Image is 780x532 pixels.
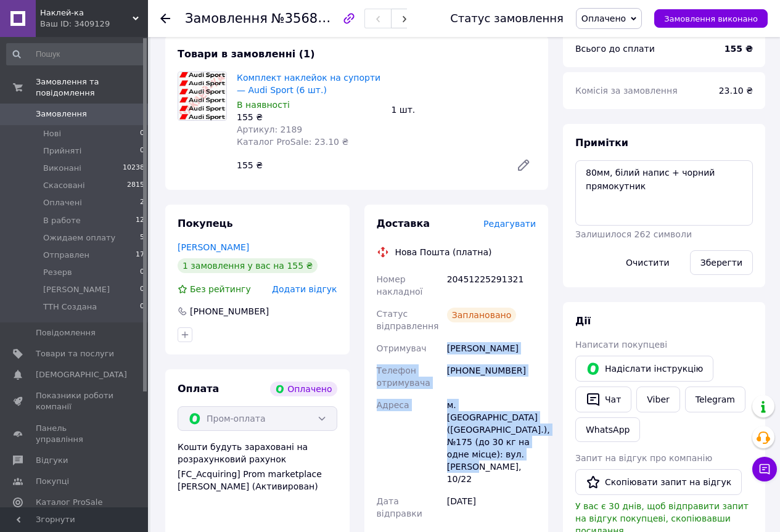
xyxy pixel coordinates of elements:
textarea: 80мм, білий напис + чорний прямокутник [575,160,753,226]
span: Оплачені [43,197,82,208]
div: Кошти будуть зараховані на розрахунковий рахунок [178,441,337,493]
span: Показники роботи компанії [36,390,114,412]
div: [PHONE_NUMBER] [189,305,270,317]
button: Зберегти [690,250,753,275]
button: Чат [575,387,631,412]
a: WhatsApp [575,417,640,442]
a: Редагувати [511,153,536,178]
div: 1 замовлення у вас на 155 ₴ [178,258,318,273]
span: Замовлення [36,108,87,120]
span: Артикул: 2189 [237,125,302,134]
button: Чат з покупцем [752,457,777,481]
img: Комплект наклейок на супорти — Audi Sport (6 шт.) [178,72,226,120]
span: Скасовані [43,180,85,191]
span: Доставка [377,218,430,229]
span: 0 [140,267,144,278]
span: Покупці [36,476,69,487]
span: Замовлення та повідомлення [36,76,148,99]
span: ТТН Создана [43,301,97,313]
button: Скопіювати запит на відгук [575,469,742,495]
span: Примітки [575,137,628,149]
span: [PERSON_NAME] [43,284,110,295]
span: Залишилося 262 символи [575,229,692,239]
span: Статус відправлення [377,309,439,331]
div: [DATE] [445,490,538,525]
span: Товари в замовленні (1) [178,48,315,60]
span: 0 [140,128,144,139]
b: 155 ₴ [725,44,753,54]
span: Без рейтингу [190,284,251,294]
span: 10238 [123,163,144,174]
span: 0 [140,301,144,313]
span: 2815 [127,180,144,191]
span: 0 [140,145,144,157]
span: Каталог ProSale [36,497,102,508]
span: 12 [136,215,144,226]
span: Додати відгук [272,284,337,294]
span: Відгуки [36,455,68,466]
span: Отримувач [377,343,427,353]
input: Пошук [6,43,146,65]
div: [PERSON_NAME] [445,337,538,359]
div: 155 ₴ [237,111,382,123]
span: Замовлення [185,11,268,26]
span: Резерв [43,267,72,278]
div: Заплановано [447,308,517,322]
span: В работе [43,215,81,226]
span: 0 [140,284,144,295]
span: 23.10 ₴ [719,86,753,96]
span: В наявності [237,100,290,110]
span: Написати покупцеві [575,340,667,350]
span: Замовлення виконано [664,14,758,23]
span: Оплата [178,383,219,395]
span: Ожидаем оплату [43,232,115,243]
span: Всього до сплати [575,44,655,54]
span: Наклей-ка [40,7,133,18]
span: №356892114 [271,10,359,26]
span: Дата відправки [377,496,422,518]
span: Товари та послуги [36,348,114,359]
div: [FC_Acquiring] Prom marketplace [PERSON_NAME] (Активирован) [178,468,337,493]
div: Ваш ID: 3409129 [40,18,148,30]
span: Повідомлення [36,327,96,338]
div: 155 ₴ [232,157,506,174]
div: 1 шт. [387,101,541,118]
span: Редагувати [483,219,536,229]
span: Оплачено [581,14,626,23]
span: 17 [136,250,144,261]
span: Покупець [178,218,233,229]
div: [PHONE_NUMBER] [445,359,538,394]
span: Дії [575,315,591,327]
span: 2 [140,197,144,208]
span: Адреса [377,400,409,410]
span: 5 [140,232,144,243]
span: [DEMOGRAPHIC_DATA] [36,369,127,380]
div: 20451225291321 [445,268,538,303]
span: Нові [43,128,61,139]
div: Нова Пошта (платна) [392,246,495,258]
a: Telegram [685,387,745,412]
span: Панель управління [36,423,114,445]
div: Оплачено [270,382,337,396]
span: Комісія за замовлення [575,86,678,96]
button: Замовлення виконано [654,9,768,28]
div: Статус замовлення [450,12,564,25]
a: Viber [636,387,679,412]
span: Телефон отримувача [377,366,430,388]
button: Очистити [615,250,680,275]
span: Виконані [43,163,81,174]
span: Прийняті [43,145,81,157]
span: Запит на відгук про компанію [575,453,712,463]
a: Комплект наклейок на супорти — Audi Sport (6 шт.) [237,73,380,95]
span: Каталог ProSale: 23.10 ₴ [237,137,348,147]
span: Номер накладної [377,274,423,297]
div: м. [GEOGRAPHIC_DATA] ([GEOGRAPHIC_DATA].), №175 (до 30 кг на одне місце): вул. [PERSON_NAME], 10/22 [445,394,538,490]
div: Повернутися назад [160,12,170,25]
button: Надіслати інструкцію [575,356,713,382]
span: Отправлен [43,250,89,261]
a: [PERSON_NAME] [178,242,249,252]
